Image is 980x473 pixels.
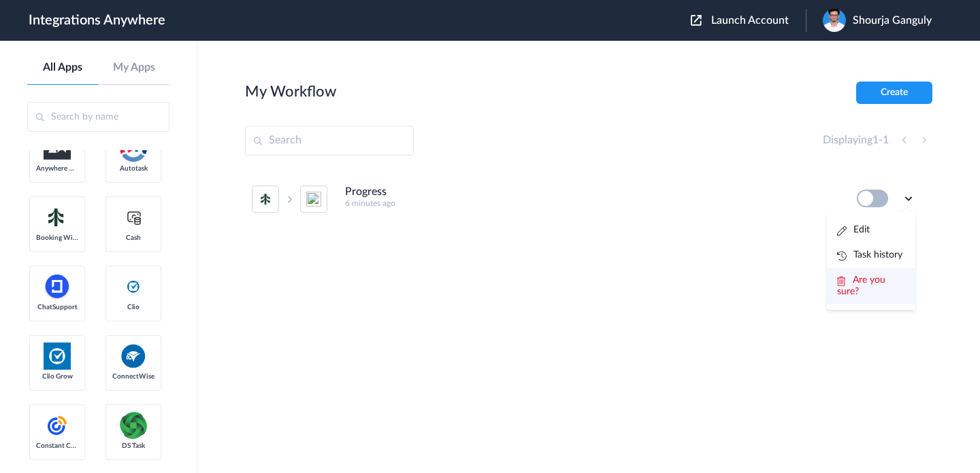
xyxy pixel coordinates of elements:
span: Shourja Ganguly [853,14,932,27]
span: Clio [112,303,154,311]
span: Clio Grow [36,372,78,381]
input: Search [245,126,414,156]
a: Edit [837,225,870,234]
img: pp-2.jpg [823,9,846,32]
span: Cash [112,234,154,242]
span: ConnectWise [112,372,154,381]
img: chatsupport-icon.svg [44,273,71,300]
img: connectwise.png [120,343,147,369]
button: Create [856,82,932,104]
span: Launch Account [711,15,789,26]
img: distributedSource.png [120,412,147,439]
input: Search by name [27,102,169,132]
a: All Apps [27,61,99,74]
span: 1 [872,135,879,145]
img: launch-acct-icon.svg [691,15,702,26]
span: DS Task [112,442,154,450]
h4: Displaying - [823,134,889,147]
span: Constant Contact [36,442,78,450]
h4: Progress [345,186,387,198]
span: Booking Widget [36,234,78,242]
img: Setmore_Logo.svg [44,205,71,230]
span: Are you sure? [837,275,885,296]
h5: 6 minutes ago [345,198,838,208]
h1: Integrations Anywhere [29,12,165,29]
a: My Apps [99,61,170,74]
span: Autotask [112,164,154,173]
img: cash-logo.svg [125,209,142,226]
img: clio-logo.svg [125,279,142,295]
span: ChatSupport [36,303,78,311]
span: Anywhere Works [36,164,78,173]
a: Task history [837,250,902,260]
h2: My Workflow [245,83,336,101]
button: Launch Account [691,14,806,27]
img: constant-contact.svg [44,412,71,439]
img: Clio.jpg [44,343,71,370]
span: 1 [883,135,889,145]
